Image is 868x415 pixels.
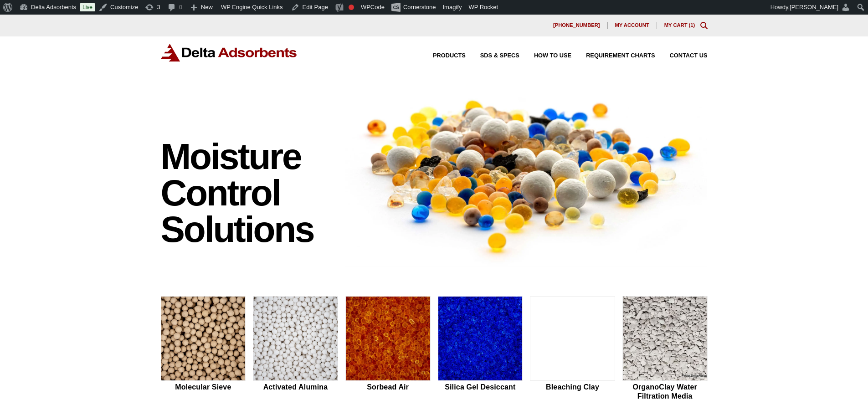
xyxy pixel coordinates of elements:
a: Contact Us [655,53,708,59]
h2: Molecular Sieve [161,383,246,391]
a: How to Use [519,53,571,59]
h2: Bleaching Clay [530,383,615,391]
div: Toggle Modal Content [700,22,708,29]
a: Bleaching Clay [530,296,615,402]
a: Products [418,53,466,59]
span: My account [615,23,649,28]
h2: Sorbead Air [345,383,431,391]
a: Requirement Charts [571,53,655,59]
a: My account [608,22,657,29]
span: SDS & SPECS [480,53,519,59]
a: Activated Alumina [253,296,338,402]
span: Products [433,53,466,59]
span: [PHONE_NUMBER] [553,23,600,28]
span: How to Use [534,53,571,59]
span: Contact Us [670,53,708,59]
h2: OrganoClay Water Filtration Media [622,383,708,400]
span: Requirement Charts [586,53,655,59]
h2: Activated Alumina [253,383,338,391]
a: Molecular Sieve [161,296,246,402]
img: Image [345,83,708,267]
a: SDS & SPECS [466,53,519,59]
span: [PERSON_NAME] [790,4,838,10]
a: Sorbead Air [345,296,431,402]
a: OrganoClay Water Filtration Media [622,296,708,402]
a: [PHONE_NUMBER] [546,22,608,29]
span: 1 [690,22,693,28]
a: My Cart (1) [664,22,695,28]
a: Live [80,3,95,11]
a: Silica Gel Desiccant [438,296,523,402]
img: Delta Adsorbents [161,44,298,61]
h1: Moisture Control Solutions [161,138,337,248]
h2: Silica Gel Desiccant [438,383,523,391]
div: Focus keyphrase not set [349,5,354,10]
